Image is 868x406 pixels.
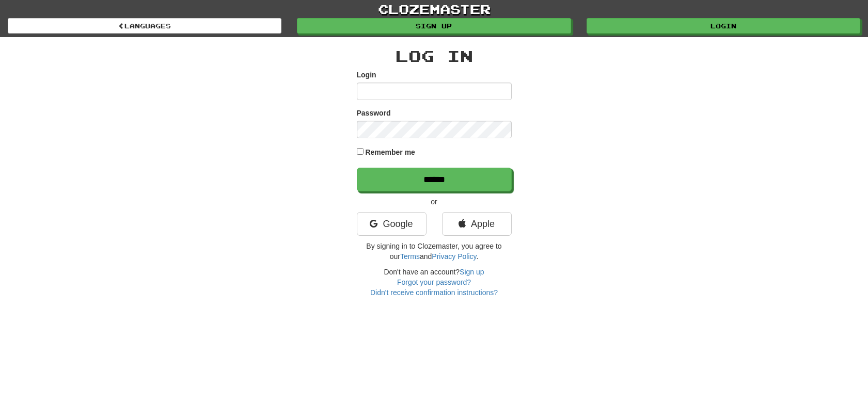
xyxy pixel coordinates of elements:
a: Forgot your password? [397,278,471,286]
p: or [357,197,512,207]
a: Apple [442,212,512,236]
a: Login [587,18,860,34]
a: Google [357,212,427,236]
a: Didn't receive confirmation instructions? [370,288,498,297]
a: Privacy Policy [432,252,476,261]
label: Password [357,108,391,118]
label: Remember me [365,147,415,157]
a: Languages [8,18,281,34]
label: Login [357,70,376,80]
div: Don't have an account? [357,267,512,298]
a: Terms [400,252,420,261]
p: By signing in to Clozemaster, you agree to our and . [357,241,512,262]
a: Sign up [460,268,484,276]
h2: Log In [357,47,512,64]
a: Sign up [297,18,571,34]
